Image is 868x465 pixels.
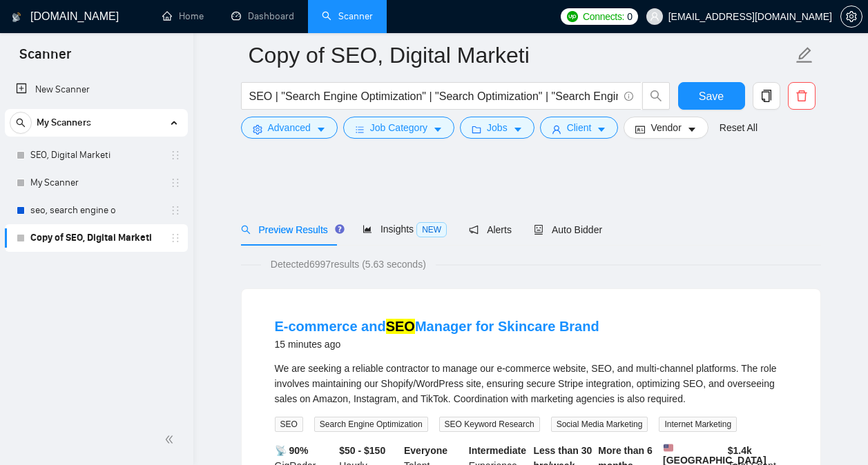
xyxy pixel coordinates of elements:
li: New Scanner [5,76,188,103]
button: Save [678,82,745,110]
img: logo [12,6,21,28]
span: Jobs [487,120,508,135]
span: Alerts [469,224,512,235]
b: Everyone [404,445,447,456]
span: NEW [416,222,447,237]
span: copy [753,90,780,102]
span: Save [699,88,724,105]
span: caret-down [513,124,523,135]
button: delete [788,82,816,110]
span: holder [170,150,181,161]
span: holder [170,177,181,188]
span: Preview Results [241,224,340,235]
span: search [643,90,669,102]
button: folderJobscaret-down [460,117,534,139]
span: info-circle [624,92,633,101]
button: setting [840,6,862,28]
span: user [552,124,561,135]
button: copy [753,82,780,110]
span: robot [534,225,543,235]
span: delete [789,90,815,102]
div: We are seeking a reliable contractor to manage our e-commerce website, SEO, and multi-channel pla... [275,361,787,406]
mark: SEO [386,319,415,334]
span: Scanner [8,44,82,73]
a: Reset All [720,120,758,135]
a: Copy of SEO, Digital Marketi [30,224,162,252]
span: bars [355,124,365,135]
span: Job Category [370,120,427,135]
img: upwork-logo.png [567,11,578,22]
a: SEO, Digital Marketi [30,141,162,169]
span: search [10,118,31,128]
span: Auto Bidder [534,224,602,235]
span: area-chart [363,224,372,234]
span: edit [795,46,813,64]
span: double-left [164,433,178,446]
span: setting [841,11,862,22]
b: $ 1.4k [728,445,752,456]
a: searchScanner [322,10,373,22]
button: idcardVendorcaret-down [624,117,708,139]
li: My Scanners [5,109,188,252]
span: caret-down [597,124,606,135]
span: SEO Keyword Research [439,417,540,432]
button: barsJob Categorycaret-down [343,117,454,139]
span: Connects: [583,9,624,24]
span: SEO [275,417,303,432]
a: My Scanner [30,169,162,197]
span: setting [253,124,262,135]
a: setting [840,11,862,22]
div: 15 minutes ago [275,336,599,353]
span: caret-down [433,124,443,135]
div: Tooltip anchor [334,223,346,235]
span: Search Engine Optimization [314,417,428,432]
a: dashboardDashboard [231,10,294,22]
button: search [642,82,670,110]
input: Search Freelance Jobs... [249,88,618,105]
span: notification [469,225,479,235]
button: settingAdvancedcaret-down [241,117,338,139]
span: folder [472,124,481,135]
a: E-commerce andSEOManager for Skincare Brand [275,319,599,334]
span: user [650,12,659,21]
button: userClientcaret-down [540,117,619,139]
span: holder [170,205,181,216]
b: $50 - $150 [339,445,385,456]
b: 📡 90% [275,445,309,456]
input: Scanner name... [249,38,793,72]
span: Internet Marketing [659,417,737,432]
button: search [10,112,32,134]
span: Advanced [268,120,311,135]
span: caret-down [687,124,697,135]
span: Insights [363,224,447,235]
iframe: Intercom live chat [821,418,854,451]
span: search [241,225,251,235]
span: Detected 6997 results (5.63 seconds) [261,257,436,272]
a: seo, search engine o [30,197,162,224]
span: idcard [635,124,645,135]
span: Vendor [650,120,681,135]
b: Intermediate [469,445,526,456]
span: Social Media Marketing [551,417,648,432]
a: New Scanner [16,76,177,103]
span: holder [170,232,181,244]
span: caret-down [316,124,326,135]
span: 0 [627,9,633,24]
img: 🇺🇸 [664,443,673,453]
span: Client [567,120,592,135]
span: My Scanners [37,109,91,137]
a: homeHome [162,10,204,22]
